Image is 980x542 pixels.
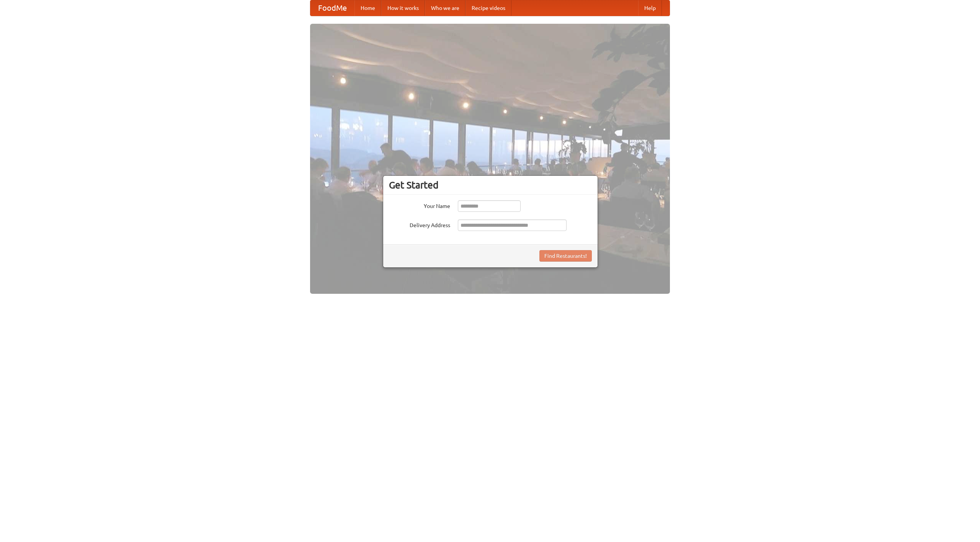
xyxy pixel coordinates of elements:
label: Delivery Address [389,219,450,229]
a: Help [638,0,662,16]
button: Find Restaurants! [539,250,592,262]
label: Your Name [389,200,450,210]
h3: Get Started [389,179,592,191]
a: FoodMe [310,0,354,16]
a: How it works [381,0,425,16]
a: Home [354,0,381,16]
a: Recipe videos [465,0,511,16]
a: Who we are [425,0,465,16]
